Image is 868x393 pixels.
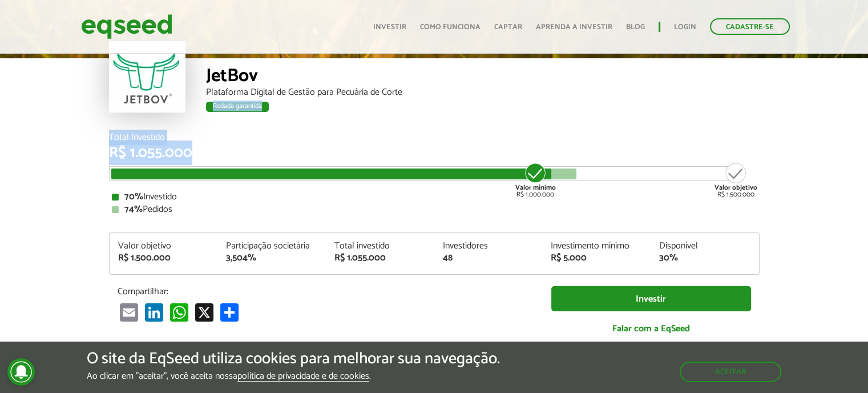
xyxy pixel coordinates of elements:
[218,303,241,322] a: Compartilhar
[112,193,757,202] div: Investido
[551,286,751,312] a: Investir
[109,146,760,161] div: R$ 1.055.000
[420,23,481,31] a: Como funciona
[226,254,317,263] div: 3,504%
[112,205,757,214] div: Pedidos
[494,23,522,31] a: Captar
[118,254,209,263] div: R$ 1.500.000
[515,182,556,193] strong: Valor mínimo
[714,182,757,193] strong: Valor objetivo
[124,202,143,217] strong: 74%
[118,303,140,322] a: Email
[659,254,750,263] div: 30%
[551,242,642,251] div: Investimento mínimo
[442,242,534,251] div: Investidores
[442,254,534,263] div: 48
[87,350,500,368] h5: O site da EqSeed utiliza cookies para melhorar sua navegação.
[373,23,406,31] a: Investir
[551,254,642,263] div: R$ 5.000
[226,242,317,251] div: Participação societária
[714,162,757,198] div: R$ 1.500.000
[206,102,269,112] div: Rodada garantida
[551,317,751,340] a: Falar com a EqSeed
[626,23,645,31] a: Blog
[514,162,557,198] div: R$ 1.000.000
[143,303,165,322] a: LinkedIn
[710,18,790,35] a: Cadastre-se
[118,286,534,297] p: Compartilhar:
[118,242,209,251] div: Valor objetivo
[680,362,781,382] button: Aceitar
[193,303,216,322] a: X
[334,254,426,263] div: R$ 1.055.000
[109,133,760,142] div: Total Investido
[81,11,172,42] img: EqSeed
[206,88,760,97] div: Plataforma Digital de Gestão para Pecuária de Corte
[168,303,191,322] a: WhatsApp
[87,371,500,382] p: Ao clicar em "aceitar", você aceita nossa .
[536,23,612,31] a: Aprenda a investir
[124,189,143,204] strong: 70%
[334,242,426,251] div: Total investido
[237,372,369,382] a: política de privacidade e de cookies
[674,23,696,31] a: Login
[206,67,760,88] div: JetBov
[659,242,750,251] div: Disponível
